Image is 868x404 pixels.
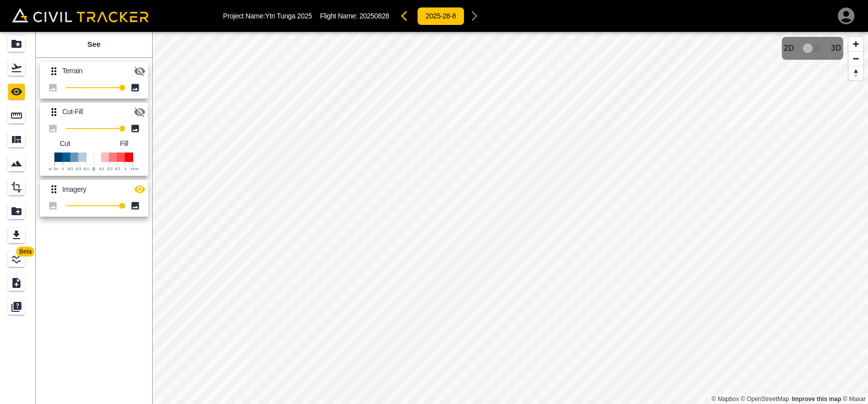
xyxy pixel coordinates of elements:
[792,396,841,403] a: Map feedback
[849,37,863,51] button: Zoom in
[741,396,789,403] a: OpenStreetMap
[359,12,389,20] span: 20250828
[798,39,827,58] span: 3D model not uploaded yet
[831,44,841,53] span: 3D
[843,396,866,403] a: Maxar
[12,8,149,22] img: Civil Tracker
[849,66,863,80] button: Reset bearing to north
[784,44,794,53] span: 2D
[417,7,464,25] button: 2025-28-8
[320,12,389,20] p: Flight Name:
[152,32,868,404] canvas: Map
[849,51,863,66] button: Zoom out
[711,396,739,403] a: Mapbox
[223,12,312,20] p: Project Name: Ytri Tunga 2025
